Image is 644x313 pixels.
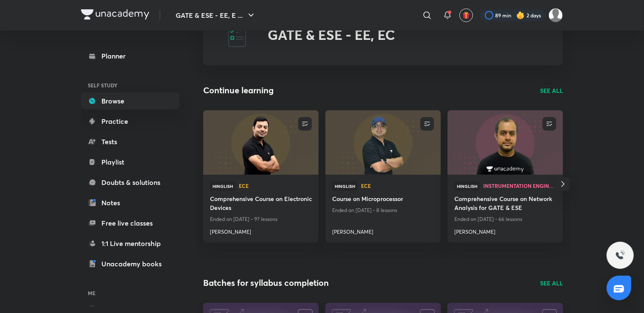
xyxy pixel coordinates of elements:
a: new-thumbnail [448,110,563,175]
button: avatar [459,8,473,22]
h6: ME [81,286,179,300]
img: avatar [462,11,470,19]
a: Practice [81,113,179,130]
a: Tests [81,133,179,150]
h6: SELF STUDY [81,78,179,92]
a: [PERSON_NAME] [332,225,434,236]
span: ECE [361,183,434,188]
h2: Continue learning [203,84,274,97]
a: new-thumbnail [203,110,319,175]
a: Free live classes [81,215,179,232]
a: Notes [81,194,179,211]
img: Avantika Choudhary [549,8,563,22]
h2: Batches for syllabus completion [203,277,329,289]
a: Comprehensive Course on Network Analysis for GATE & ESE [454,194,556,214]
a: Course on Microprocessor [332,194,434,205]
a: new-thumbnail [325,110,441,175]
p: Ended on [DATE] • 66 lessons [454,214,556,225]
span: Instrumentation Engineering [483,183,556,188]
p: Ended on [DATE] • 8 lessons [332,205,434,216]
a: ECE [361,183,434,189]
a: SEE ALL [540,279,563,288]
a: SEE ALL [540,86,563,95]
a: Browse [81,92,179,109]
a: 1:1 Live mentorship [81,235,179,252]
img: new-thumbnail [324,109,442,175]
a: Doubts & solutions [81,174,179,191]
span: ECE [239,183,312,188]
a: Comprehensive Course on Electronic Devices [210,194,312,214]
a: Company Logo [81,9,149,22]
span: Hinglish [454,182,480,191]
span: Hinglish [210,182,235,191]
img: ttu [615,250,625,260]
a: [PERSON_NAME] [210,225,312,236]
a: ECE [239,183,312,189]
h2: GATE & ESE - EE, EC [268,27,395,43]
img: Company Logo [81,9,149,20]
button: GATE & ESE - EE, E ... [171,7,261,24]
img: GATE & ESE - EE, EC [224,21,251,48]
a: [PERSON_NAME] [454,225,556,236]
img: new-thumbnail [202,109,319,175]
a: Instrumentation Engineering [483,183,556,189]
p: Ended on [DATE] • 97 lessons [210,214,312,225]
a: Playlist [81,154,179,170]
span: Hinglish [332,182,358,191]
a: Planner [81,48,179,64]
img: new-thumbnail [446,109,564,175]
a: Unacademy books [81,255,179,272]
img: streak [516,11,525,20]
